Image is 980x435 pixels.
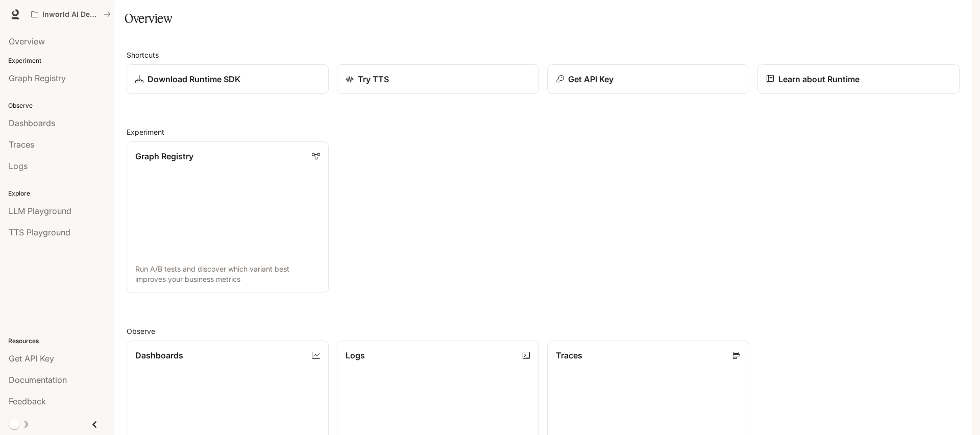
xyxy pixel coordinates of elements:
p: Learn about Runtime [778,73,860,85]
p: Inworld AI Demos [42,10,100,19]
h2: Observe [127,326,960,336]
a: Graph RegistryRun A/B tests and discover which variant best improves your business metrics [127,141,329,293]
p: Dashboards [135,349,183,361]
p: Logs [346,349,365,361]
h1: Overview [125,8,172,29]
p: Get API Key [568,73,614,85]
a: Try TTS [337,64,539,94]
p: Traces [556,349,582,361]
h2: Shortcuts [127,50,960,60]
button: All workspaces [27,4,115,25]
a: Download Runtime SDK [127,64,329,94]
button: Get API Key [547,64,749,94]
p: Try TTS [358,73,389,85]
a: Learn about Runtime [757,64,960,94]
h2: Experiment [127,127,960,137]
p: Graph Registry [135,150,193,162]
p: Run A/B tests and discover which variant best improves your business metrics [135,264,320,284]
p: Download Runtime SDK [148,73,240,85]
